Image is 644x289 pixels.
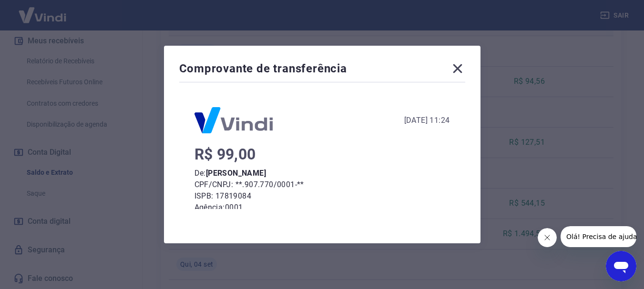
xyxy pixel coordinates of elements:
div: Comprovante de transferência [179,61,465,80]
img: Logo [194,107,273,133]
iframe: Fechar mensagem [538,228,557,247]
span: R$ 99,00 [194,145,256,163]
p: CPF/CNPJ: **.907.770/0001-** [194,179,450,190]
span: Olá! Precisa de ajuda? [6,7,80,14]
p: De: [194,168,450,179]
div: [DATE] 11:24 [404,115,450,126]
iframe: Mensagem da empresa [561,226,636,247]
p: Agência: 0001 [194,202,450,213]
iframe: Botão para abrir a janela de mensagens [606,251,636,281]
b: [PERSON_NAME] [206,169,266,178]
p: ISPB: 17819084 [194,190,450,202]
